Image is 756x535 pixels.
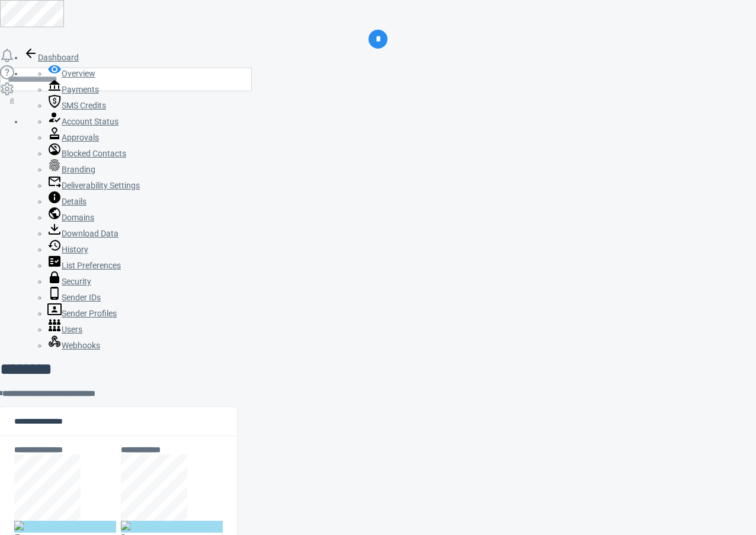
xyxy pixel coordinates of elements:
span: Deliverability Settings [62,181,140,190]
a: Payments [47,85,99,94]
a: Account Status [47,117,118,126]
span: Sender IDs [62,293,101,302]
a: Blocked Contacts [47,149,126,158]
a: Users [47,325,82,334]
span: List Preferences [62,261,121,270]
a: Security [47,277,91,286]
a: Download Data [47,229,118,238]
span: Blocked Contacts [62,149,126,158]
a: Domains [47,213,94,222]
span: Approvals [62,133,99,142]
a: Overview [47,69,95,78]
span: SMS Credits [62,101,106,110]
a: History [47,245,88,254]
span: Details [62,197,87,206]
span: Account Status [62,117,118,126]
a: Branding [47,165,95,174]
span: Domains [62,213,94,222]
span: Sender Profiles [62,309,117,318]
img: pp-unlimited-act.png [121,521,130,530]
a: Details [47,197,87,206]
span: Overview [62,69,95,78]
a: List Preferences [47,261,121,270]
img: pp-contact-act.png [14,521,24,530]
span: Users [62,325,82,334]
a: Webhooks [47,341,100,350]
span: Payments [62,85,99,94]
a: Sender IDs [47,293,101,302]
a: Approvals [47,133,99,142]
a: Sender Profiles [47,309,117,318]
span: Dashboard [38,53,79,62]
span: History [62,245,88,254]
a: SMS Credits [47,101,106,110]
span: Download Data [62,229,118,238]
span: Branding [62,165,95,174]
a: Dashboard [24,53,79,62]
span: Security [62,277,91,286]
a: Deliverability Settings [47,181,140,190]
span: Webhooks [62,341,100,350]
